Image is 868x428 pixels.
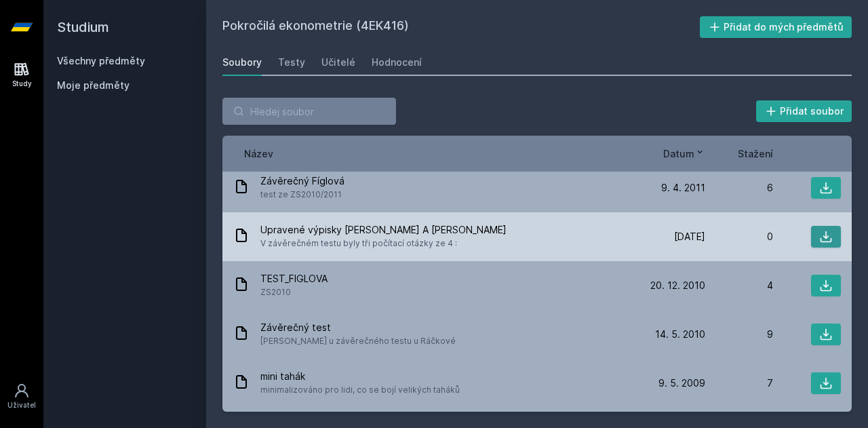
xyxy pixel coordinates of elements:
span: V závěrečném testu byly tři počítací otázky ze 4 : [260,237,507,250]
span: Závěrečný test [260,321,456,334]
h2: Pokročilá ekonometrie (4EK416) [222,16,700,38]
div: 0 [705,230,773,244]
div: 9 [705,328,773,341]
button: Přidat do mých předmětů [700,16,852,38]
span: Závěrečný Fíglová [260,174,344,188]
div: Učitelé [321,56,355,69]
button: Stažení [738,147,773,161]
span: 20. 12. 2010 [650,279,705,292]
span: 9. 4. 2011 [661,181,705,195]
span: Upravené výpisky [PERSON_NAME] A [PERSON_NAME] [260,223,507,237]
span: Moje předměty [57,79,130,92]
span: minimalizováno pro lidi, co se bojí velikých taháků [260,383,460,397]
span: ZS2010 [260,286,328,299]
span: mini tahák [260,370,460,383]
a: Hodnocení [372,49,422,76]
button: Přidat soubor [756,100,852,122]
div: Testy [278,56,305,69]
div: Uživatel [7,400,36,410]
span: 9. 5. 2009 [658,376,705,390]
span: test ze ZS2010/2011 [260,188,344,201]
div: 7 [705,376,773,390]
a: Všechny předměty [57,55,145,66]
span: [PERSON_NAME] u závěrečného testu u Ráčkové [260,334,456,348]
div: Study [12,79,32,89]
a: Soubory [222,49,262,76]
span: 14. 5. 2010 [655,328,705,341]
span: Datum [663,147,694,161]
span: [DATE] [674,230,705,244]
a: Testy [278,49,305,76]
span: TEST_FIGLOVA [260,272,328,286]
button: Datum [663,147,705,161]
a: Study [3,54,41,96]
button: Název [244,147,273,161]
div: Hodnocení [372,56,422,69]
input: Hledej soubor [222,98,396,125]
div: Soubory [222,56,262,69]
a: Uživatel [3,376,41,417]
a: Učitelé [321,49,355,76]
div: 6 [705,181,773,195]
div: 4 [705,279,773,292]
